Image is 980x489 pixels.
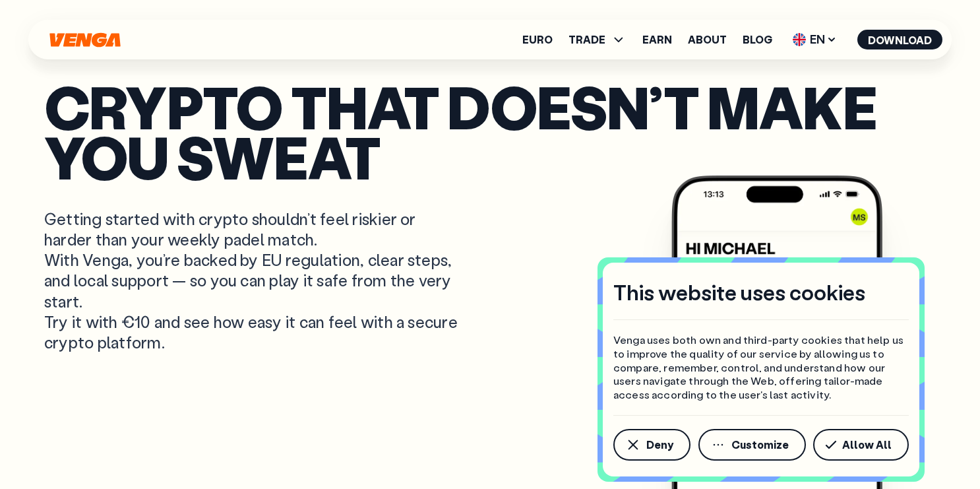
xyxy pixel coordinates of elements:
[793,33,806,46] img: flag-uk
[613,278,865,306] h4: This website uses cookies
[568,32,627,48] span: TRADE
[842,440,892,450] span: Allow All
[44,209,461,352] p: Getting started with crypto shouldn’t feel riskier or harder than your weekly padel match. With V...
[48,32,122,48] svg: Home
[613,333,909,402] p: Venga uses both own and third-party cookies that help us to improve the quality of our service by...
[688,34,727,45] a: About
[698,429,806,461] button: Customize
[731,440,789,450] span: Customize
[568,34,605,45] span: TRADE
[522,34,553,45] a: Euro
[642,34,672,45] a: Earn
[613,429,690,461] button: Deny
[857,30,942,49] button: Download
[788,29,842,50] span: EN
[813,429,909,461] button: Allow All
[646,440,673,450] span: Deny
[743,34,772,45] a: Blog
[44,81,936,182] p: Crypto that doesn’t make you sweat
